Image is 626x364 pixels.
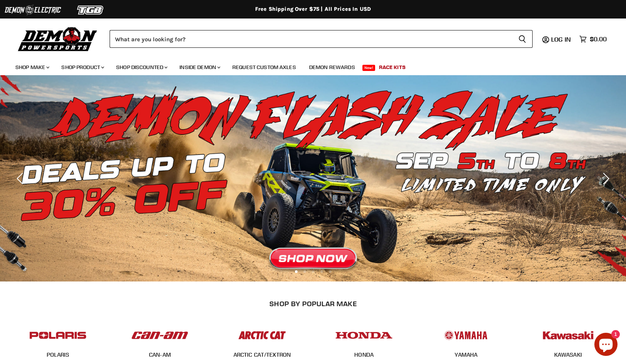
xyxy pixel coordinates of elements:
span: $0.00 [590,35,607,43]
img: POPULAR_MAKE_logo_1_adc20308-ab24-48c4-9fac-e3c1a623d575.jpg [130,324,190,347]
a: ARCTIC CAT/TEXTRON [233,351,291,358]
a: $0.00 [575,34,611,45]
img: TGB Logo 2 [62,3,120,17]
button: Next [597,171,612,186]
li: Page dot 4 [320,270,323,273]
a: Request Custom Axles [227,59,302,75]
a: CAN-AM [149,351,171,358]
li: Page dot 1 [295,270,298,273]
img: POPULAR_MAKE_logo_4_4923a504-4bac-4306-a1be-165a52280178.jpg [334,324,394,347]
inbox-online-store-chat: Shopify online store chat [592,333,620,358]
a: Shop Discounted [110,59,172,75]
a: Inside Demon [174,59,225,75]
form: Product [110,30,533,48]
span: HONDA [354,351,374,359]
img: POPULAR_MAKE_logo_3_027535af-6171-4c5e-a9bc-f0eccd05c5d6.jpg [232,324,292,347]
a: Shop Product [56,59,109,75]
img: Demon Electric Logo 2 [4,3,62,17]
a: Demon Rewards [303,59,361,75]
h2: SHOP BY POPULAR MAKE [14,300,612,308]
li: Page dot 5 [329,270,332,273]
img: POPULAR_MAKE_logo_5_20258e7f-293c-4aac-afa8-159eaa299126.jpg [436,324,496,347]
a: Race Kits [373,59,411,75]
span: CAN-AM [149,351,171,359]
span: ARCTIC CAT/TEXTRON [233,351,291,359]
img: POPULAR_MAKE_logo_6_76e8c46f-2d1e-4ecc-b320-194822857d41.jpg [538,324,598,347]
ul: Main menu [10,56,605,75]
img: Demon Powersports [15,25,100,52]
li: Page dot 3 [312,270,315,273]
li: Page dot 2 [303,270,306,273]
button: Search [512,30,533,48]
a: Shop Make [10,59,54,75]
a: HONDA [354,351,374,358]
a: YAMAHA [455,351,478,358]
a: Log in [548,36,575,43]
img: POPULAR_MAKE_logo_2_dba48cf1-af45-46d4-8f73-953a0f002620.jpg [28,324,88,347]
span: POLARIS [47,351,69,359]
input: Search [110,30,512,48]
span: KAWASAKI [554,351,582,359]
span: YAMAHA [455,351,478,359]
a: POLARIS [47,351,69,358]
button: Previous [14,171,29,186]
a: KAWASAKI [554,351,582,358]
span: New! [362,65,376,71]
div: Free Shipping Over $75 | All Prices In USD [4,6,622,13]
span: Log in [551,35,571,43]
